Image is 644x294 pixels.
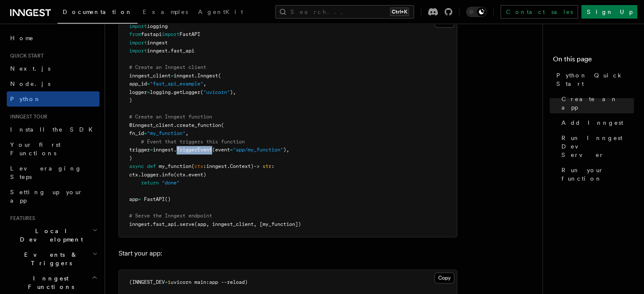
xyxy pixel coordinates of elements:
button: Toggle dark mode [466,7,486,17]
span: = [147,81,150,87]
span: logger [129,89,147,95]
span: AgentKit [198,8,243,15]
span: ), [283,147,289,153]
span: ) [129,155,132,161]
span: # Event that triggers this function [141,139,245,145]
span: "app/my_function" [233,147,283,153]
span: Install the SDK [10,126,98,133]
span: ( [221,122,224,128]
span: Context) [230,163,254,169]
span: ) [129,97,132,103]
span: from [129,31,141,37]
span: app_id [129,81,147,87]
a: Leveraging Steps [7,161,100,184]
a: Sign Up [581,5,637,19]
span: . [168,48,171,54]
span: inngest [147,40,168,46]
a: Run your function [558,162,634,186]
span: Run your function [561,166,634,183]
h4: On this page [553,54,634,68]
span: : [271,163,274,169]
span: . [159,172,162,178]
span: FastAPI [144,196,165,202]
span: def [147,163,156,169]
button: Local Development [7,223,100,247]
span: = [165,279,168,285]
span: my_function [159,163,191,169]
span: uvicorn main:app --reload) [171,279,248,285]
span: import [162,31,180,37]
span: (app, inngest_client, [my_function]) [194,221,301,227]
a: Python [7,91,100,107]
span: Create an app [561,95,634,112]
span: . [150,221,153,227]
span: = [171,73,174,79]
span: inngest [147,48,168,54]
span: ctx [194,163,203,169]
span: = [150,147,153,153]
span: () [165,196,171,202]
a: Home [7,30,100,46]
span: trigger [129,147,150,153]
a: Contact sales [500,5,578,19]
a: Run Inngest Dev Server [558,130,634,162]
span: "fast_api_example" [150,81,203,87]
a: Next.js [7,61,100,76]
span: . [174,122,177,128]
span: : [203,163,206,169]
span: 1 [168,279,171,285]
span: -> [254,163,260,169]
span: . [177,221,180,227]
span: inngest [129,221,150,227]
span: (event [212,147,230,153]
span: fast_api [153,221,177,227]
span: # Create an Inngest function [129,114,212,120]
span: inngest [174,73,194,79]
span: Inngest Functions [7,274,91,291]
kbd: Ctrl+K [390,8,409,16]
span: , [185,130,188,136]
span: inngest. [153,147,177,153]
span: import [129,48,147,54]
span: inngest [206,163,227,169]
a: Node.js [7,76,100,91]
button: Copy [434,272,454,283]
span: Examples [143,8,188,15]
span: , [203,81,206,87]
span: "done" [162,180,180,186]
span: ( [218,73,221,79]
span: Leveraging Steps [10,165,82,180]
span: logging [147,23,168,29]
span: ( [191,163,194,169]
a: Add Inngest [558,115,634,130]
span: ( [200,89,203,95]
span: info [162,172,174,178]
span: = [144,130,147,136]
span: Add Inngest [561,118,623,127]
span: = [230,147,233,153]
span: Inngest tour [7,113,47,120]
span: inngest_client [129,73,171,79]
span: # Create an Inngest client [129,64,206,70]
span: logger [141,172,159,178]
span: import [129,23,147,29]
span: = [138,196,141,202]
a: Python Quick Start [553,68,634,91]
span: (INNGEST_DEV [129,279,165,285]
span: Node.js [10,80,50,87]
span: getLogger [174,89,200,95]
span: # Serve the Inngest endpoint [129,213,212,219]
span: logging. [150,89,174,95]
span: Python Quick Start [556,71,634,88]
span: (ctx.event) [174,172,206,178]
span: Your first Functions [10,141,61,157]
p: Start your app: [119,247,457,259]
span: ), [230,89,236,95]
span: "uvicorn" [203,89,230,95]
span: app [129,196,138,202]
span: async [129,163,144,169]
span: Home [10,34,34,42]
span: import [129,40,147,46]
span: return [141,180,159,186]
span: fn_id [129,130,144,136]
